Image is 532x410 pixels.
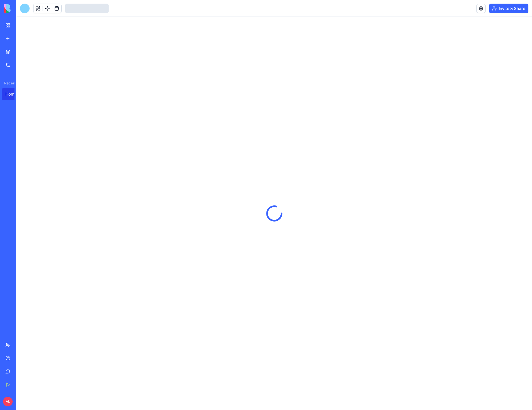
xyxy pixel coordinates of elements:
button: Invite & Share [489,4,528,13]
img: logo [4,4,42,13]
span: AL [3,397,13,406]
div: Home Price Tracker [5,91,22,97]
a: Home Price Tracker [2,88,26,100]
span: Recent [2,81,14,86]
